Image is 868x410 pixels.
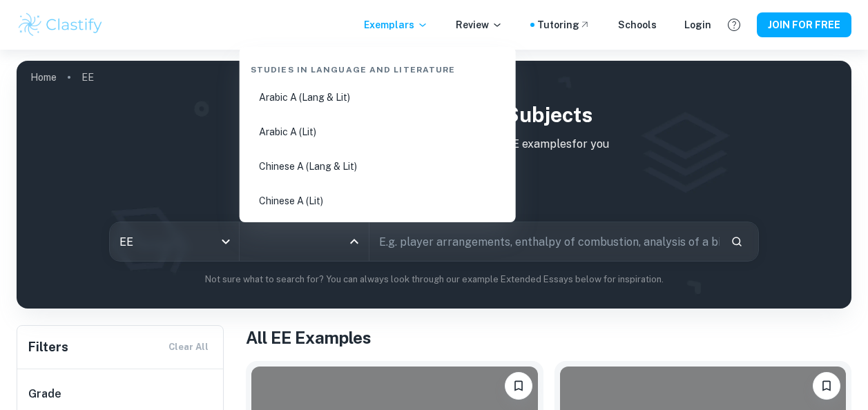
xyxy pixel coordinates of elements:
[456,17,503,32] p: Review
[28,136,840,153] p: Type a search phrase to find the most relevant EE examples for you
[364,17,428,32] p: Exemplars
[722,13,746,37] button: Help and Feedback
[245,52,510,81] div: Studies in Language and Literature
[81,70,94,85] p: EE
[110,222,239,261] div: EE
[757,12,851,37] button: JOIN FOR FREE
[245,81,510,113] li: Arabic A (Lang & Lit)
[28,273,840,286] p: Not sure what to search for? You can always look through our example Extended Essays below for in...
[505,372,532,400] button: Please log in to bookmark exemplars
[369,222,720,261] input: E.g. player arrangements, enthalpy of combustion, analysis of a big city...
[28,99,840,130] h1: IB EE examples for all subjects
[28,338,68,357] h6: Filters
[684,17,711,32] a: Login
[345,232,364,251] button: Close
[17,11,104,39] img: Clastify logo
[245,116,510,148] li: Arabic A (Lit)
[618,17,657,32] a: Schools
[245,150,510,182] li: Chinese A (Lang & Lit)
[17,61,851,309] img: profile cover
[30,68,57,87] a: Home
[725,230,749,253] button: Search
[246,325,851,350] h1: All EE Examples
[813,372,840,400] button: Please log in to bookmark exemplars
[245,185,510,217] li: Chinese A (Lit)
[537,17,590,32] a: Tutoring
[28,386,213,402] h6: Grade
